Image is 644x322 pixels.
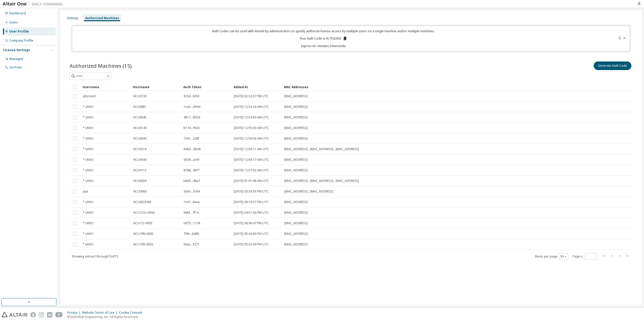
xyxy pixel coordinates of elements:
div: Users [9,20,18,24]
span: 60ac...3271 [184,242,200,246]
div: Added At [234,83,280,91]
span: [MAC_ADDRESS] , [MAC_ADDRESS] [284,189,333,194]
span: * (ANY) [83,200,93,204]
div: MAC Addresses [284,83,580,91]
span: [DATE] 12:54:50 AM UTC [234,115,269,119]
span: 3c5d...bf03 [184,94,199,98]
span: [MAC_ADDRESS] [284,200,308,204]
span: * (ANY) [83,232,93,236]
button: Generate Auth Code [594,61,631,70]
p: Expires in 1 minutes, 34 seconds [75,44,571,48]
span: HCU0039 [133,179,147,183]
span: Page n. [573,253,597,260]
span: [DATE] 12:56:04 AM UTC [234,137,269,141]
span: [DATE] 02:32:37 PM UTC [234,94,269,98]
span: HCU-FIN-0002 [133,242,153,246]
span: [MAC_ADDRESS] [284,126,308,130]
div: Company Profile [9,39,33,43]
span: [MAC_ADDRESS] [284,105,308,109]
span: [DATE] 04:51:56 PM UTC [234,211,269,215]
div: Dashboard [9,11,26,15]
span: 70fe...b885 [184,232,199,236]
span: d509...ac91 [184,158,200,162]
span: [DATE] 05:53:49 PM UTC [234,242,269,246]
span: b170...f924 [184,126,199,130]
span: 69bf...7f14 [184,211,199,215]
span: * (ANY) [83,179,93,183]
span: HCU0130 [133,94,147,98]
span: HCU-FIN-0000 [133,232,153,236]
span: HCU0081 [133,105,147,109]
span: 1ea5...d94d [184,105,200,109]
span: [DATE] 06:06:47 PM UTC [234,221,269,225]
span: * (ANY) [83,168,93,172]
span: [DATE] 03:34:35 PM UTC [234,189,269,194]
span: 8768...4bf7 [184,168,199,172]
span: [DATE] 12:54:24 AM UTC [234,105,269,109]
span: * (ANY) [83,126,93,130]
span: [MAC_ADDRESS] , [MAC_ADDRESS] , [MAC_ADDRESS] [284,147,359,151]
span: HCU0025VM [133,200,151,204]
span: Showing entries 1 through 15 of 15 [72,254,118,259]
img: instagram.svg [39,312,44,317]
div: User Profile [9,29,29,34]
span: [MAC_ADDRESS] , [MAC_ADDRESS] , [MAC_ADDRESS] [284,179,359,183]
div: License Settings [3,48,30,52]
span: * (ANY) [83,211,93,215]
p: © 2025 Altair Engineering, Inc. All Rights Reserved. [67,315,145,319]
div: Username [83,83,129,91]
span: [DATE] 12:55:30 AM UTC [234,126,269,130]
div: Privacy [67,311,82,315]
img: facebook.svg [30,312,36,317]
span: [MAC_ADDRESS] [284,94,308,98]
span: 4817...855d [184,115,200,119]
span: 1c67...6aea [184,200,200,204]
span: [MAC_ADDRESS] [284,137,308,141]
div: Authorized Machines [85,16,119,20]
span: [DATE] 12:56:17 AM UTC [234,158,269,162]
span: HCU0040 [133,137,147,141]
p: Auth Codes can be used with Almutil by administrators to quickly authorize license access by mult... [75,29,571,33]
div: On Prem [9,66,22,70]
span: jdoricent [83,94,96,98]
span: * (ANY) [83,221,93,225]
span: jaut [83,189,88,194]
img: linkedin.svg [47,312,52,317]
span: [MAC_ADDRESS] [284,232,308,236]
p: Your Auth Code is: VL7SG3GH [300,36,347,41]
div: Auth Token [183,83,230,91]
img: Altair One [3,2,65,7]
span: [DATE] 05:44:00 PM UTC [234,232,269,236]
img: youtube.svg [55,312,63,317]
span: [MAC_ADDRESS] [284,115,308,119]
span: 64bb...0b36 [184,147,201,151]
span: 3de5...5c64 [184,189,200,194]
span: [DATE] 01:01:48 AM UTC [234,179,269,183]
span: [MAC_ADDRESS] [284,158,308,162]
span: * (ANY) [83,115,93,119]
span: * (ANY) [83,137,93,141]
span: 0d75...1278 [184,221,200,225]
span: HCU0040 [133,158,147,162]
img: altair_logo.svg [2,312,27,317]
span: [DATE] 12:56:11 AM UTC [234,147,269,151]
div: Website Terms of Use [82,311,119,315]
span: * (ANY) [83,105,93,109]
span: b805...4be1 [184,179,200,183]
div: Managed [9,57,23,61]
span: HCU0045 [133,115,147,119]
span: [DATE] 12:57:53 AM UTC [234,168,269,172]
span: [MAC_ADDRESS] [284,211,308,215]
span: * (ANY) [83,158,93,162]
span: * (ANY) [83,242,93,246]
span: HCU-CS-0003 [133,221,152,225]
span: [MAC_ADDRESS] [284,221,308,225]
span: Authorized Machines (15) [69,62,132,69]
button: 50 [560,254,567,259]
div: Settings [67,16,79,20]
div: Cookie Consent [119,311,145,315]
span: HCU0060 [133,189,147,194]
div: Hostname [133,83,179,91]
span: * (ANY) [83,147,93,151]
span: HCU0115 [133,168,147,172]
